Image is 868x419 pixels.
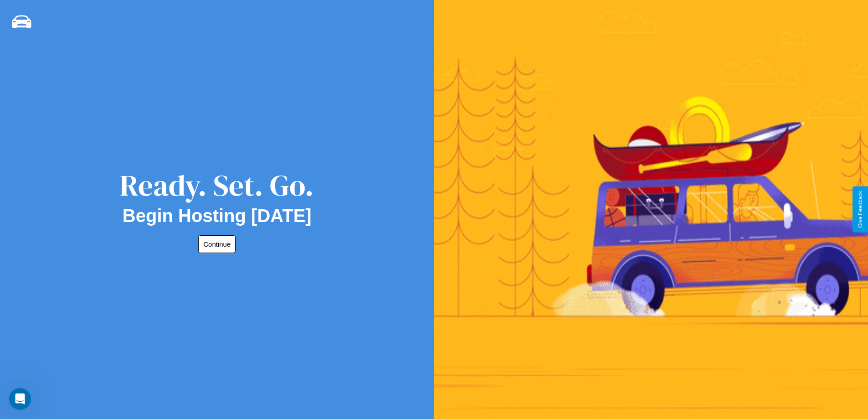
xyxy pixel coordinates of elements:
h2: Begin Hosting [DATE] [123,206,312,226]
div: Ready. Set. Go. [120,165,314,206]
button: Continue [198,235,236,253]
div: Give Feedback [857,191,863,228]
iframe: Intercom live chat [9,388,31,410]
